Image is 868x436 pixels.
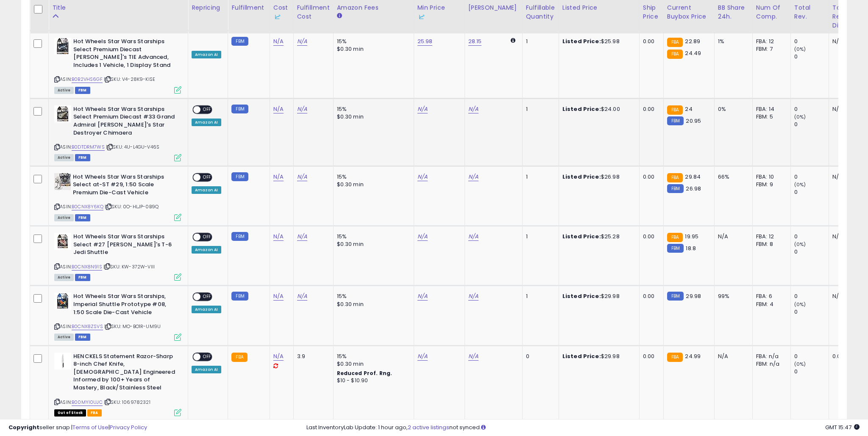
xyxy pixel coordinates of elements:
div: 0 [794,368,829,375]
span: All listings currently available for purchase on Amazon [54,87,74,94]
div: FBA: 12 [756,233,784,240]
a: 28.15 [468,37,482,46]
div: Amazon AI [192,246,221,254]
b: Hot Wheels Star Wars Starships Select Premium Diecast [PERSON_NAME]'s TIE Advanced, Includes 1 Ve... [73,38,176,71]
div: $25.98 [562,38,633,45]
div: 0 [794,53,829,61]
b: Reduced Prof. Rng. [337,370,392,377]
div: 0.00 [643,173,657,181]
div: 15% [337,233,407,240]
span: OFF [200,174,214,181]
span: All listings currently available for purchase on Amazon [54,154,74,161]
img: 519EbJWMZRL._SL40_.jpg [54,173,71,190]
div: 1 [526,105,552,113]
div: $0.30 min [337,113,407,121]
b: Listed Price: [562,173,601,181]
div: 0 [794,105,829,113]
span: 24 [685,105,692,113]
a: N/A [417,232,428,241]
div: 0 [794,248,829,256]
div: 0 [794,121,829,128]
a: N/A [468,292,479,301]
span: FBA [87,409,102,417]
span: 29.98 [686,292,701,300]
div: ASIN: [54,105,181,160]
div: Min Price [417,3,461,21]
div: Amazon AI [192,119,221,126]
div: Amazon AI [192,186,221,194]
b: HENCKELS Statement Razor-Sharp 8-inch Chef Knife, [DEMOGRAPHIC_DATA] Engineered Informed by 100+ ... [73,353,176,394]
div: Total Rev. Diff. [832,3,849,30]
div: Num of Comp. [756,3,787,21]
div: 99% [718,293,746,300]
div: Current Buybox Price [667,3,711,21]
a: 25.98 [417,37,433,46]
div: 3.9 [297,353,327,360]
div: FBA: 10 [756,173,784,181]
span: FBM [75,154,90,161]
div: Amazon AI [192,306,221,313]
small: FBM [231,37,248,46]
img: 41ILTMDSMWL._SL40_.jpg [54,233,71,250]
div: 0% [718,105,746,113]
small: FBA [667,173,683,182]
div: 0.00 [643,105,657,113]
small: FBA [667,105,683,115]
div: Title [52,3,184,12]
a: N/A [297,37,307,46]
span: All listings currently available for purchase on Amazon [54,214,74,221]
small: FBA [667,353,683,362]
div: Last InventoryLab Update: 1 hour ago, not synced. [306,424,860,432]
div: 1 [526,173,552,181]
div: Some or all of the values in this column are provided from Inventory Lab. [273,12,290,21]
a: N/A [417,105,428,113]
div: 0 [794,308,829,316]
a: N/A [297,292,307,301]
a: N/A [273,232,284,241]
small: (0%) [794,361,806,367]
div: FBM: 9 [756,181,784,188]
a: N/A [297,232,307,241]
img: InventoryLab Logo [273,13,282,21]
span: | SKU: 4U-L4GU-V46S [106,143,159,150]
small: FBM [667,244,684,253]
a: N/A [273,173,284,181]
div: Some or all of the values in this column are provided from Inventory Lab. [417,12,461,21]
div: ASIN: [54,233,181,280]
div: $10 - $10.90 [337,377,407,384]
div: ASIN: [54,38,181,93]
small: FBM [231,292,248,301]
div: N/A [832,293,846,300]
b: Listed Price: [562,292,601,300]
div: 0 [794,188,829,196]
div: N/A [832,233,846,240]
div: 15% [337,38,407,45]
img: InventoryLab Logo [417,13,426,21]
b: Listed Price: [562,105,601,113]
div: $29.98 [562,293,633,300]
div: 0 [794,38,829,45]
span: 19.95 [685,232,698,240]
div: $26.98 [562,173,633,181]
div: Listed Price [562,3,636,12]
div: 1 [526,233,552,240]
div: N/A [832,105,846,113]
i: Calculated using Dynamic Max Price. [511,38,515,43]
span: All listings currently available for purchase on Amazon [54,334,74,341]
a: N/A [468,105,479,113]
small: FBM [667,184,684,193]
div: $25.28 [562,233,633,240]
div: Amazon AI [192,51,221,58]
small: FBM [231,105,248,113]
div: FBM: 7 [756,45,784,53]
div: 15% [337,173,407,181]
small: FBA [667,38,683,47]
div: Fulfillment [231,3,266,12]
div: Cost [273,3,290,21]
a: N/A [297,173,307,181]
a: B0CNX8N91S [72,263,102,270]
b: Hot Wheels Star Wars Starships, Imperial Shuttle Prototype #08, 1:50 Scale Die-Cast Vehicle [73,293,176,318]
div: ASIN: [54,293,181,339]
strong: Copyright [8,423,39,431]
div: N/A [832,38,846,45]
